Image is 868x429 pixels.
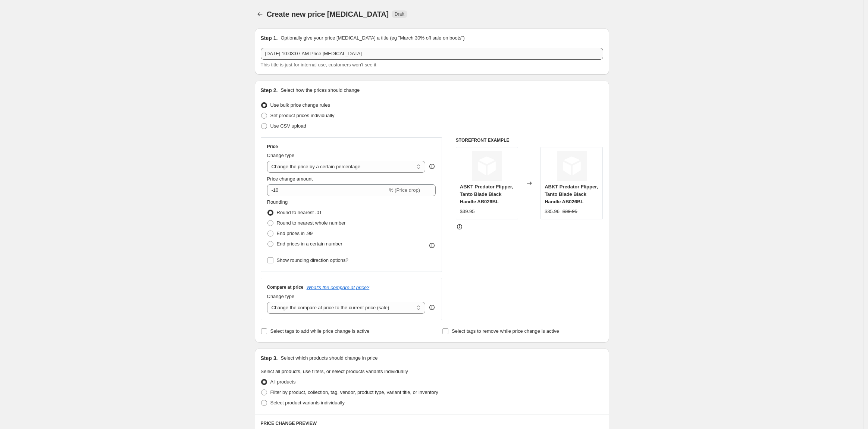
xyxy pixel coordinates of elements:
span: Change type [267,153,295,158]
span: Price change amount [267,176,313,182]
h3: Price [267,144,278,150]
input: 30% off holiday sale [261,48,603,60]
input: -15 [267,184,388,196]
p: Select how the prices should change [281,87,360,94]
span: ABKT Predator Flipper, Tanto Blade Black Handle AB026BL [545,184,598,204]
span: Select tags to remove while price change is active [452,328,559,334]
span: Select tags to add while price change is active [270,328,370,334]
h6: PRICE CHANGE PREVIEW [261,420,603,426]
span: End prices in .99 [277,231,313,236]
p: Select which products should change in price [281,354,377,362]
span: Change type [267,294,295,299]
span: Use CSV upload [270,123,306,129]
div: help [428,304,436,311]
h6: STOREFRONT EXAMPLE [456,137,603,143]
span: Filter by product, collection, tag, vendor, product type, variant title, or inventory [270,389,438,395]
p: Optionally give your price [MEDICAL_DATA] a title (eg "March 30% off sale on boots") [281,34,464,42]
h3: Compare at price [267,284,304,290]
img: no-image-white-standard_34627d6d-c6b8-4d82-ab3b-f3a34134d507_80x.png [557,151,587,181]
span: This title is just for internal use, customers won't see it [261,62,376,68]
span: Draft [395,11,404,17]
span: % (Price drop) [389,187,420,193]
h2: Step 3. [261,354,278,362]
button: What's the compare at price? [307,285,370,290]
button: Price change jobs [255,9,265,19]
img: no-image-white-standard_34627d6d-c6b8-4d82-ab3b-f3a34134d507_80x.png [472,151,502,181]
h2: Step 1. [261,34,278,42]
span: Show rounding direction options? [277,257,348,263]
div: help [428,163,436,170]
span: Set product prices individually [270,113,335,118]
span: ABKT Predator Flipper, Tanto Blade Black Handle AB026BL [460,184,513,204]
span: All products [270,379,296,385]
span: Select all products, use filters, or select products variants individually [261,369,408,374]
span: Round to nearest whole number [277,220,346,226]
span: Create new price [MEDICAL_DATA] [267,10,389,18]
span: Select product variants individually [270,400,345,405]
span: Rounding [267,199,288,205]
strike: $39.95 [563,208,577,215]
span: End prices in a certain number [277,241,342,247]
div: $35.96 [545,208,560,215]
div: $39.95 [460,208,475,215]
h2: Step 2. [261,87,278,94]
span: Use bulk price change rules [270,102,330,108]
span: Round to nearest .01 [277,210,322,215]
